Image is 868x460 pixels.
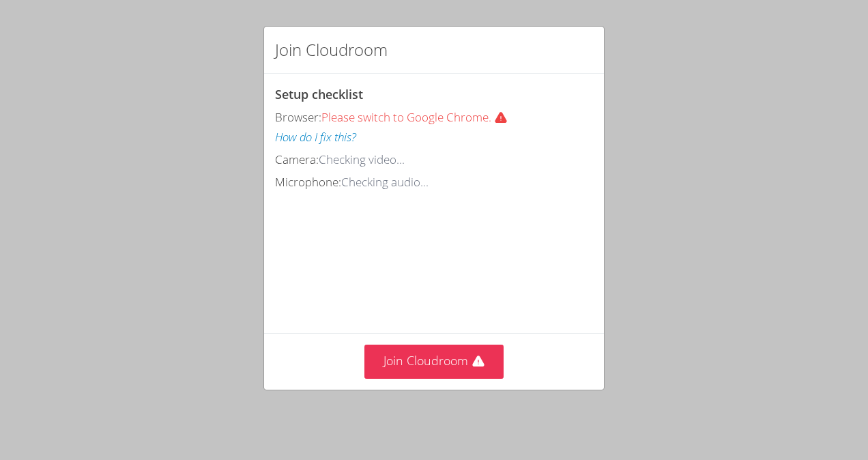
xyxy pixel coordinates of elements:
span: Camera: [275,152,319,167]
span: Browser: [275,109,321,125]
span: Microphone: [275,174,341,190]
span: Checking audio... [341,174,429,190]
button: Join Cloudroom [364,345,504,378]
h2: Join Cloudroom [275,38,388,62]
span: Checking video... [319,152,405,167]
button: How do I fix this? [275,128,356,147]
span: Setup checklist [275,86,363,102]
span: Please switch to Google Chrome. [321,109,513,125]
